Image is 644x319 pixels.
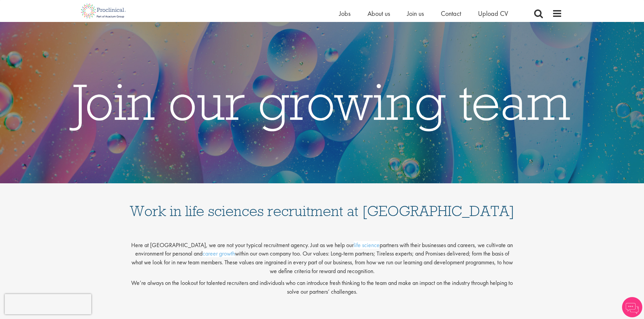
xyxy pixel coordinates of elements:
a: career growth [202,249,235,257]
a: Upload CV [478,9,508,18]
p: We’re always on the lookout for talented recruiters and individuals who can introduce fresh think... [129,278,515,296]
a: Join us [407,9,424,18]
img: Chatbot [622,297,642,317]
iframe: reCAPTCHA [5,294,91,314]
p: Here at [GEOGRAPHIC_DATA], we are not your typical recruitment agency. Just as we help our partne... [129,235,515,275]
a: Contact [441,9,461,18]
a: Jobs [339,9,351,18]
h1: Work in life sciences recruitment at [GEOGRAPHIC_DATA] [129,190,515,218]
a: life science [354,241,380,249]
a: About us [367,9,390,18]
